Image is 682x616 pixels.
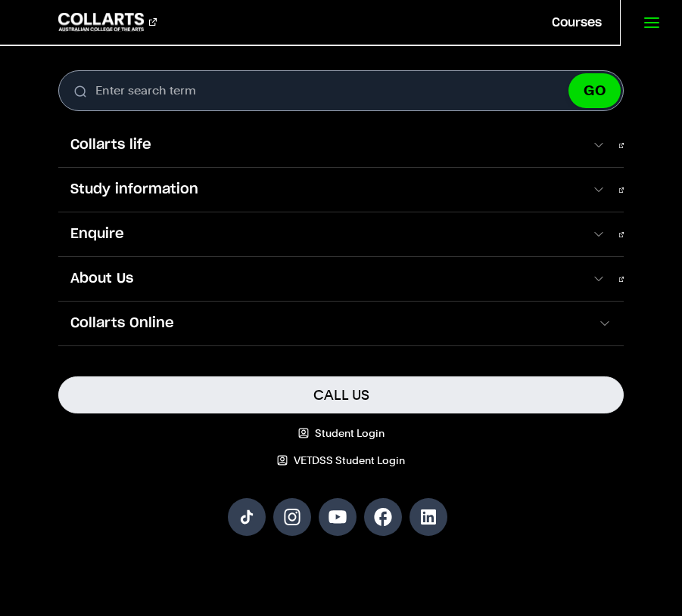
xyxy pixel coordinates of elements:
[410,498,447,536] a: Follow us on LinkedIn
[58,269,591,289] span: About Us
[58,70,624,111] form: Search
[58,70,624,111] input: Enter search term
[58,13,157,31] div: Go to homepage
[58,257,624,301] a: About Us
[58,212,624,256] a: Enquire
[228,498,266,536] a: Follow us on TikTok
[58,453,624,468] a: VETDSS Student Login
[58,180,591,200] span: Study information
[58,426,624,441] a: Student Login
[58,135,591,155] span: Collarts life
[58,168,624,212] a: Study information
[58,302,624,345] a: Collarts Online
[364,498,402,536] a: Follow us on Facebook
[319,498,357,536] a: Follow us on YouTube
[58,224,591,244] span: Enquire
[58,123,624,167] a: Collarts life
[58,376,624,413] a: Call Us
[58,314,598,333] span: Collarts Online
[273,498,311,536] a: Follow us on Instagram
[568,73,621,108] button: GO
